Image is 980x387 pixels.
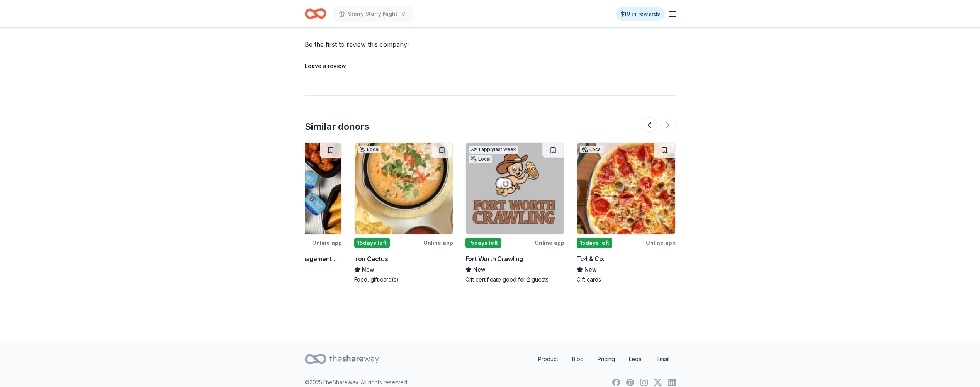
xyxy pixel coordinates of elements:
a: Image for Fort Worth Crawling1 applylast weekLocal15days leftOnline appFort Worth CrawlingNewGift... [465,142,564,283]
img: Image for Iron Cactus [355,143,453,234]
a: Email [651,351,676,367]
a: Image for Tc4 & Co.Local15days leftOnline appTc4 & Co.NewGift cards [577,142,676,283]
span: Starry Starry Night [348,9,397,19]
a: Home [305,5,326,23]
nav: quick links [532,351,676,367]
span: New [473,265,486,274]
span: New [584,265,597,274]
div: 1 apply last week [469,146,518,154]
div: Online app [646,238,676,248]
div: Gift certificate good for 2 guests [465,276,564,283]
div: Similar donors [305,121,369,133]
div: Food, gift card(s) [354,276,453,283]
div: Online app [535,238,564,248]
a: Product [532,351,564,367]
a: Pricing [591,351,621,367]
div: Local [580,146,603,153]
div: Local [358,146,381,153]
div: Gift cards [577,276,676,283]
div: 15 days left [465,238,501,248]
a: $10 in rewards [616,7,665,21]
button: Starry Starry Night [333,6,413,22]
a: Blog [566,351,590,367]
p: © 2025 TheShareWay. All rights reserved. [305,378,408,387]
div: Local [469,155,492,163]
div: Fort Worth Crawling [465,254,523,263]
img: Image for Fort Worth Crawling [466,143,564,234]
button: Leave a review [305,61,346,71]
div: 15 days left [354,238,390,248]
div: 15 days left [577,238,612,248]
a: Legal [623,351,649,367]
div: Tc4 & Co. [577,254,604,263]
a: Image for Iron CactusLocal15days leftOnline appIron CactusNewFood, gift card(s) [354,142,453,283]
div: Online app [312,238,342,248]
span: New [362,265,374,274]
div: Iron Cactus [354,254,388,263]
div: Be the first to review this company! [305,40,503,49]
div: Online app [423,238,453,248]
img: Image for Tc4 & Co. [577,143,675,234]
